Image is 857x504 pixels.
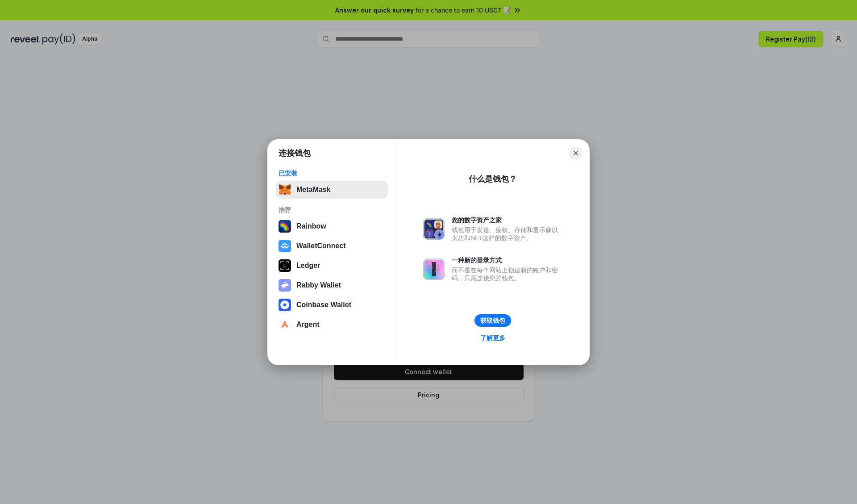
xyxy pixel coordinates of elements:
[276,276,388,294] button: Rabby Wallet
[279,318,291,331] img: svg+xml,%3Csvg%20width%3D%2228%22%20height%3D%2228%22%20viewBox%3D%220%200%2028%2028%22%20fill%3D...
[480,317,505,325] div: 获取钱包
[480,334,505,342] div: 了解更多
[296,301,351,309] div: Coinbase Wallet
[423,258,445,280] img: svg+xml,%3Csvg%20xmlns%3D%22http%3A%2F%2Fwww.w3.org%2F2000%2Fsvg%22%20fill%3D%22none%22%20viewBox...
[296,222,326,230] div: Rainbow
[296,242,346,250] div: WalletConnect
[279,183,291,196] img: svg+xml,%3Csvg%20fill%3D%22none%22%20height%3D%2233%22%20viewBox%3D%220%200%2035%2033%22%20width%...
[279,148,311,158] h1: 连接钱包
[279,240,291,252] img: svg+xml,%3Csvg%20width%3D%2228%22%20height%3D%2228%22%20viewBox%3D%220%200%2028%2028%22%20fill%3D...
[452,266,562,282] div: 而不是在每个网站上创建新的账户和密码，只需连接您的钱包。
[475,332,511,344] a: 了解更多
[276,257,388,275] button: Ledger
[452,256,562,264] div: 一种新的登录方式
[423,218,445,240] img: svg+xml,%3Csvg%20xmlns%3D%22http%3A%2F%2Fwww.w3.org%2F2000%2Fsvg%22%20fill%3D%22none%22%20viewBox...
[279,169,385,177] div: 已安装
[279,259,291,272] img: svg+xml,%3Csvg%20xmlns%3D%22http%3A%2F%2Fwww.w3.org%2F2000%2Fsvg%22%20width%3D%2228%22%20height%3...
[296,186,330,194] div: MetaMask
[279,220,291,233] img: svg+xml,%3Csvg%20width%3D%22120%22%20height%3D%22120%22%20viewBox%3D%220%200%20120%20120%22%20fil...
[469,174,517,184] div: 什么是钱包？
[276,296,388,314] button: Coinbase Wallet
[452,226,562,242] div: 钱包用于发送、接收、存储和显示像以太坊和NFT这样的数字资产。
[276,181,388,199] button: MetaMask
[296,281,341,289] div: Rabby Wallet
[276,217,388,235] button: Rainbow
[452,216,562,224] div: 您的数字资产之家
[279,299,291,311] img: svg+xml,%3Csvg%20width%3D%2228%22%20height%3D%2228%22%20viewBox%3D%220%200%2028%2028%22%20fill%3D...
[276,316,388,333] button: Argent
[276,237,388,255] button: WalletConnect
[279,279,291,292] img: svg+xml,%3Csvg%20xmlns%3D%22http%3A%2F%2Fwww.w3.org%2F2000%2Fsvg%22%20fill%3D%22none%22%20viewBox...
[474,314,511,327] button: 获取钱包
[296,321,320,329] div: Argent
[296,262,320,270] div: Ledger
[570,147,582,159] button: Close
[279,206,385,214] div: 推荐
